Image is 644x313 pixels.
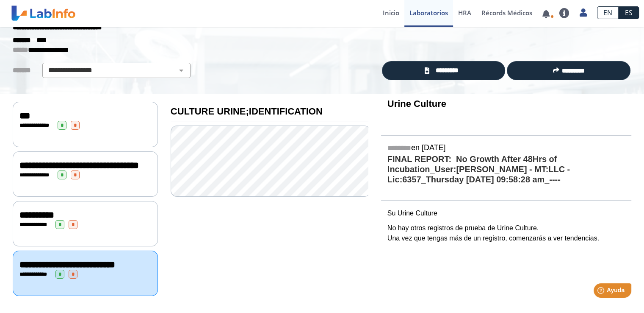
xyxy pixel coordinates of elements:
p: Su Urine Culture [387,208,625,218]
b: Urine Culture [387,98,446,109]
p: No hay otros registros de prueba de Urine Culture. Una vez que tengas más de un registro, comenza... [387,223,625,243]
h4: FINAL REPORT:_No Growth After 48Hrs of Incubation_User:[PERSON_NAME] - MT:LLC - Lic:6357_Thursday... [387,154,625,185]
h5: en [DATE] [387,143,625,153]
a: ES [619,6,639,19]
iframe: Help widget launcher [569,280,635,304]
span: HRA [458,8,471,17]
a: EN [597,6,619,19]
b: CULTURE URINE;IDENTIFICATION [171,106,323,117]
